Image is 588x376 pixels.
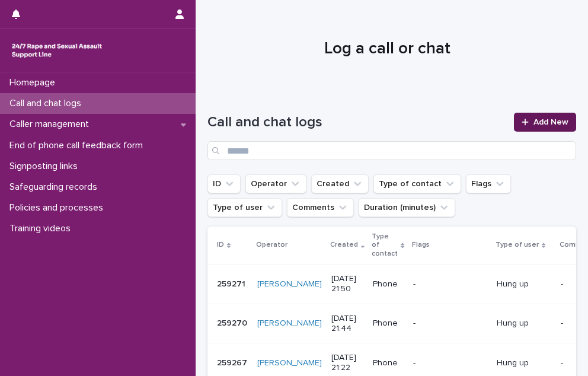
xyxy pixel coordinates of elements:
[496,238,539,251] p: Type of user
[207,114,507,131] h1: Call and chat logs
[413,279,487,289] p: -
[9,39,104,62] img: rhQMoQhaT3yELyF149Cw
[373,279,403,289] p: Phone
[5,77,65,88] p: Homepage
[257,279,322,289] a: [PERSON_NAME]
[372,230,398,260] p: Type of contact
[561,356,565,368] p: -
[412,238,430,251] p: Flags
[497,279,551,289] p: Hung up
[311,174,369,193] button: Created
[331,274,363,294] p: [DATE] 21:50
[331,353,363,373] p: [DATE] 21:22
[217,238,224,251] p: ID
[5,140,152,151] p: End of phone call feedback form
[256,238,287,251] p: Operator
[497,318,551,329] p: Hung up
[207,198,282,217] button: Type of user
[413,358,487,368] p: -
[5,202,113,214] p: Policies and processes
[466,174,511,193] button: Flags
[287,198,354,217] button: Comments
[359,198,455,217] button: Duration (minutes)
[5,161,87,172] p: Signposting links
[373,174,461,193] button: Type of contact
[413,318,487,329] p: -
[373,358,403,368] p: Phone
[331,314,363,334] p: [DATE] 21:44
[373,318,403,329] p: Phone
[207,39,567,59] h1: Log a call or chat
[257,358,322,368] a: [PERSON_NAME]
[5,98,91,109] p: Call and chat logs
[245,174,306,193] button: Operator
[533,118,568,126] span: Add New
[207,141,576,160] input: Search
[217,356,250,368] p: 259267
[5,119,98,130] p: Caller management
[330,238,358,251] p: Created
[561,316,565,329] p: -
[217,277,248,289] p: 259271
[497,358,551,368] p: Hung up
[5,223,80,234] p: Training videos
[561,277,565,289] p: -
[514,113,576,132] a: Add New
[217,316,250,329] p: 259270
[257,318,322,329] a: [PERSON_NAME]
[5,181,107,193] p: Safeguarding records
[207,174,241,193] button: ID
